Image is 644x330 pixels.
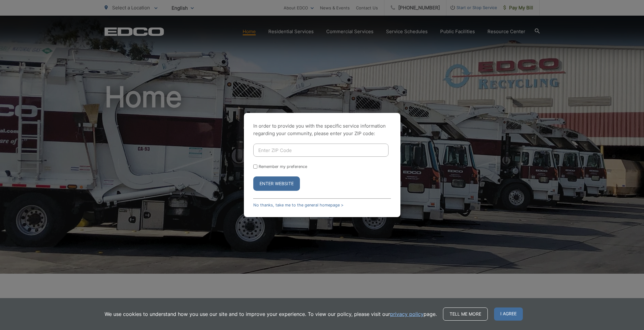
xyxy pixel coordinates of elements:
[253,203,343,207] a: No thanks, take me to the general homepage >
[443,307,488,321] a: Tell me more
[253,176,300,191] button: Enter Website
[105,310,437,318] p: We use cookies to understand how you use our site and to improve your experience. To view our pol...
[253,144,389,157] input: Enter ZIP Code
[390,310,424,318] a: privacy policy
[253,122,391,137] p: In order to provide you with the specific service information regarding your community, please en...
[494,307,523,321] span: I agree
[259,164,307,169] label: Remember my preference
